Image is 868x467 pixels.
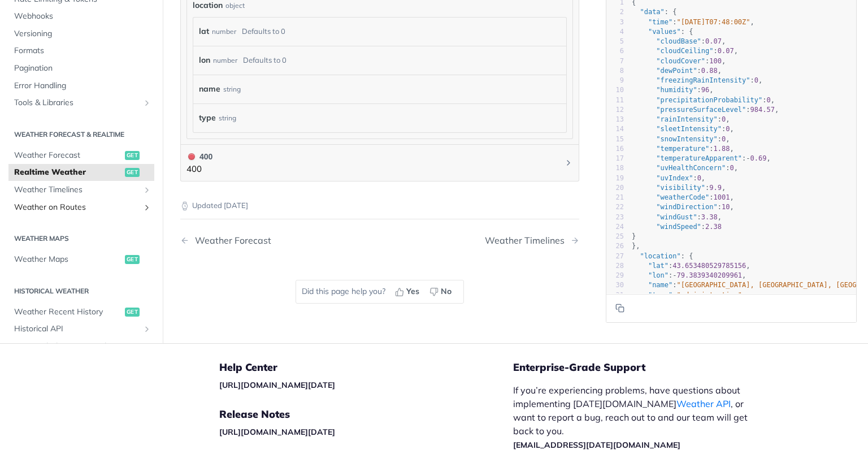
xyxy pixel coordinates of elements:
[606,105,624,115] div: 12
[513,440,680,450] a: [EMAIL_ADDRESS][DATE][DOMAIN_NAME]
[632,28,693,36] span: : {
[606,66,624,76] div: 8
[656,115,717,123] span: "rainIntensity"
[606,115,624,124] div: 13
[656,86,697,94] span: "humidity"
[513,361,778,374] h5: Enterprise-Grade Support
[656,57,705,64] span: "cloudCover"
[199,110,216,126] label: type
[125,151,140,160] span: get
[188,153,195,160] span: 400
[656,67,697,75] span: "dewPoint"
[8,198,154,215] a: Weather on RoutesShow subpages for Weather on Routes
[632,154,771,162] span: : ,
[186,150,573,176] button: 400 400400
[606,124,624,134] div: 14
[199,52,210,68] label: lon
[632,115,730,123] span: : ,
[632,76,762,84] span: : ,
[656,193,709,201] span: "weatherCode"
[656,76,750,84] span: "freezingRainIntensity"
[766,96,770,103] span: 0
[8,60,154,77] a: Pagination
[606,202,624,212] div: 22
[606,17,624,27] div: 3
[697,174,701,181] span: 0
[219,427,335,437] a: [URL][DOMAIN_NAME][DATE]
[656,135,717,142] span: "snowIntensity"
[632,96,775,103] span: : ,
[8,164,154,181] a: Realtime Weatherget
[142,98,151,107] button: Show subpages for Tools & Libraries
[8,338,154,355] a: Historical Climate NormalsShow subpages for Historical Climate Normals
[606,212,624,222] div: 23
[606,193,624,202] div: 21
[722,135,726,142] span: 0
[142,342,151,351] button: Show subpages for Historical Climate Normals
[632,47,738,55] span: : ,
[705,223,722,231] span: 2.38
[564,158,573,167] svg: Chevron
[14,341,140,352] span: Historical Climate Normals
[8,8,154,25] a: Webhooks
[14,150,122,161] span: Weather Forecast
[612,300,628,317] button: Copy to clipboard
[606,76,624,85] div: 9
[243,52,287,68] div: Defaults to 0
[632,145,734,153] span: : ,
[709,57,722,64] span: 100
[672,271,676,279] span: -
[606,95,624,105] div: 11
[656,145,709,153] span: "temperature"
[14,254,122,265] span: Weather Maps
[632,86,714,94] span: : ,
[632,8,677,16] span: : {
[701,213,718,220] span: 3.38
[14,323,140,335] span: Historical API
[8,303,154,320] a: Weather Recent Historyget
[632,232,636,240] span: }
[677,271,743,279] span: 79.3839340209961
[648,28,681,36] span: "values"
[656,223,701,231] span: "windSpeed"
[656,96,762,103] span: "precipitationProbability"
[606,46,624,56] div: 6
[722,115,726,123] span: 0
[14,306,122,317] span: Weather Recent History
[648,271,669,279] span: "lon"
[296,280,464,304] div: Did this page help you?
[14,97,140,109] span: Tools & Libraries
[709,184,722,192] span: 9.9
[142,325,151,334] button: Show subpages for Historical API
[242,23,285,40] div: Defaults to 0
[656,37,701,45] span: "cloudBase"
[8,25,154,42] a: Versioning
[677,18,750,25] span: "[DATE]T07:48:00Z"
[8,181,154,198] a: Weather TimelinesShow subpages for Weather Timelines
[189,235,271,246] div: Weather Forecast
[8,94,154,111] a: Tools & LibrariesShow subpages for Tools & Libraries
[632,174,705,181] span: : ,
[606,27,624,37] div: 4
[223,81,241,97] div: string
[632,18,754,25] span: : ,
[632,184,726,192] span: : ,
[8,129,154,140] h2: Weather Forecast & realtime
[219,110,236,126] div: string
[648,291,672,299] span: "type"
[632,164,738,172] span: : ,
[8,321,154,338] a: Historical APIShow subpages for Historical API
[125,168,140,177] span: get
[606,232,624,241] div: 25
[225,1,245,11] div: object
[656,164,726,172] span: "uvHealthConcern"
[656,213,697,220] span: "windGust"
[8,286,154,296] h2: Historical Weather
[186,163,212,176] p: 400
[219,380,335,390] a: [URL][DOMAIN_NAME][DATE]
[219,408,513,421] h5: Release Notes
[676,398,731,409] a: Weather API
[672,262,746,270] span: 43.653480529785156
[632,271,746,279] span: : ,
[199,23,209,40] label: lat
